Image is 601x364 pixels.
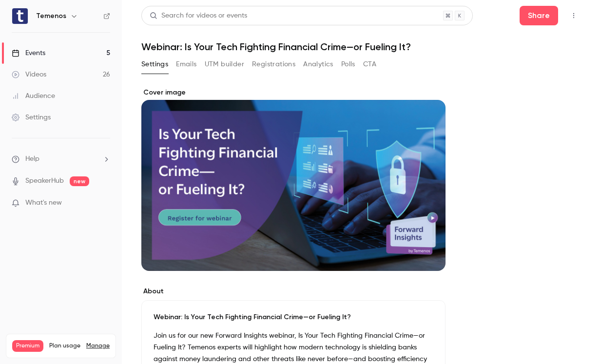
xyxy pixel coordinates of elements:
button: Polls [341,57,355,72]
section: Cover image [141,88,446,271]
span: Help [25,154,39,164]
div: Videos [12,70,46,79]
a: SpeakerHub [25,176,64,186]
button: Share [520,6,558,25]
p: Webinar: Is Your Tech Fighting Financial Crime—or Fueling It? [154,312,433,322]
span: Premium [12,340,43,352]
button: Emails [176,57,196,72]
h1: Webinar: Is Your Tech Fighting Financial Crime—or Fueling It? [141,41,582,53]
label: Cover image [141,88,446,97]
span: What's new [25,198,62,208]
button: Settings [141,57,168,72]
li: help-dropdown-opener [12,154,110,164]
button: UTM builder [205,57,244,72]
label: About [141,287,446,296]
div: Search for videos or events [150,11,247,21]
div: Events [12,48,45,58]
iframe: Noticeable Trigger [98,199,110,208]
a: Manage [86,342,110,350]
span: Plan usage [49,342,80,350]
button: CTA [363,57,376,72]
div: Settings [12,113,51,122]
h6: Temenos [36,11,66,21]
img: Temenos [12,8,28,24]
div: Audience [12,91,55,101]
span: new [70,176,89,186]
button: Registrations [252,57,295,72]
button: Analytics [303,57,333,72]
